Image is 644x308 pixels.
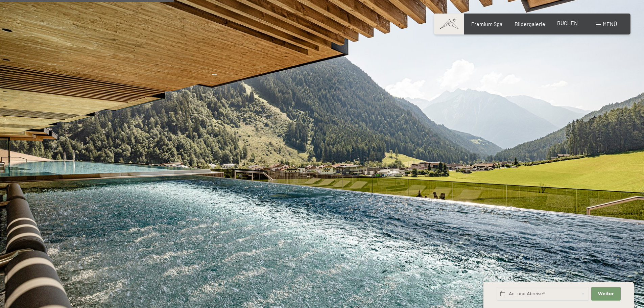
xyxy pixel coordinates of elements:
[591,287,620,301] button: Weiter
[598,291,614,297] span: Weiter
[471,21,502,27] a: Premium Spa
[603,21,617,27] span: Menü
[483,274,513,280] span: Schnellanfrage
[557,20,578,26] a: BUCHEN
[515,21,545,27] a: Bildergalerie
